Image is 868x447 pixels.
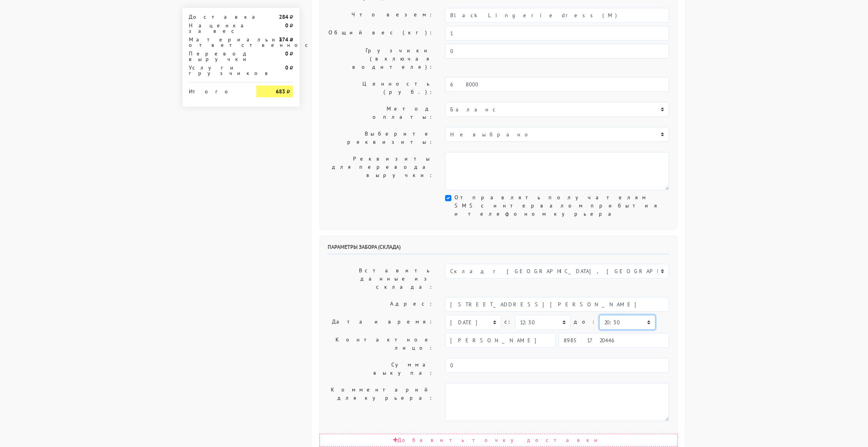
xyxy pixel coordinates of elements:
[189,86,245,94] div: Итого
[279,36,288,43] strong: 374
[328,244,669,254] h6: Параметры забора (склада)
[322,152,440,190] label: Реквизиты для перевода выручки:
[322,333,440,355] label: Контактное лицо:
[322,44,440,74] label: Грузчики (включая водителя):
[322,383,440,421] label: Комментарий для курьера:
[183,51,251,62] div: Перевод выручки
[322,297,440,312] label: Адрес:
[445,333,556,348] input: Имя
[276,88,285,95] strong: 683
[559,333,669,348] input: Телефон
[183,14,251,20] div: Доставка
[285,50,288,57] strong: 0
[454,193,669,218] label: Отправлять получателям SMS с интервалом прибытия и телефоном курьера
[322,77,440,99] label: Ценность (руб.):
[322,127,440,149] label: Выберите реквизиты:
[504,315,512,329] label: c:
[322,26,440,41] label: Общий вес (кг):
[183,23,251,34] div: Наценка за вес
[322,358,440,380] label: Сумма выкупа:
[574,315,596,329] label: до:
[183,65,251,76] div: Услуги грузчиков
[279,13,288,20] strong: 284
[322,315,440,330] label: Дата и время:
[285,22,288,29] strong: 0
[322,264,440,294] label: Вставить данные из склада:
[322,8,440,23] label: Что везем:
[320,434,678,447] div: Добавить точку доставки
[322,102,440,124] label: Метод оплаты:
[183,37,251,48] div: Материальная ответственность
[285,64,288,71] strong: 0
